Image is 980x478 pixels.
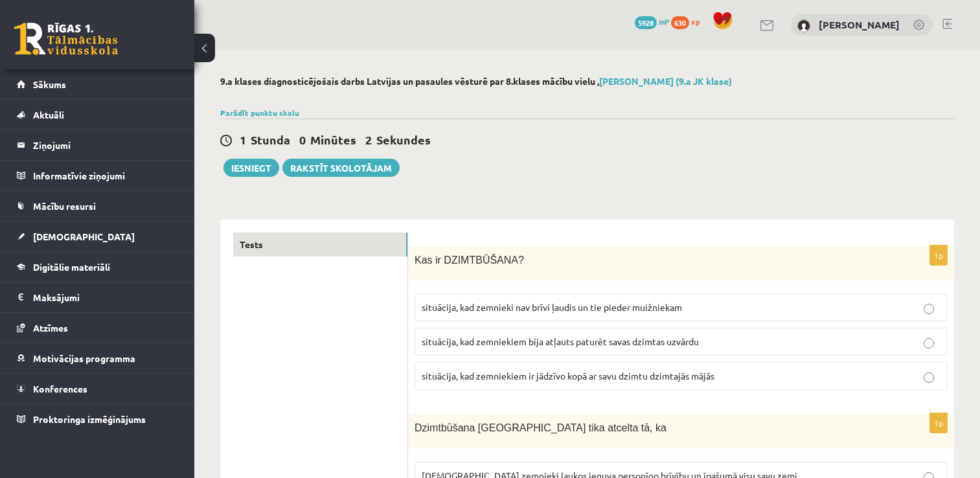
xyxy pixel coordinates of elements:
[819,18,900,31] a: [PERSON_NAME]
[365,132,372,147] span: 2
[14,23,118,55] a: Rīgas 1. Tālmācības vidusskola
[659,16,669,27] span: mP
[17,130,178,160] a: Ziņojumi
[310,132,356,147] span: Minūtes
[671,16,689,29] span: 630
[17,404,178,434] a: Proktoringa izmēģinājums
[251,132,290,147] span: Stunda
[422,336,699,347] span: situācija, kad zemniekiem bija atļauts paturēt savas dzimtas uzvārdu
[17,374,178,404] a: Konferences
[635,16,669,27] a: 5928 mP
[240,132,246,147] span: 1
[599,75,732,87] a: [PERSON_NAME] (9.a JK klase)
[33,200,96,212] span: Mācību resursi
[33,282,178,312] legend: Maksājumi
[33,322,68,334] span: Atzīmes
[33,383,87,394] span: Konferences
[929,245,948,266] p: 1p
[282,159,400,177] a: Rakstīt skolotājam
[17,282,178,312] a: Maksājumi
[422,301,682,313] span: situācija, kad zemnieki nav brīvi ļaudis un tie pieder muižniekam
[17,161,178,190] a: Informatīvie ziņojumi
[929,413,948,433] p: 1p
[17,100,178,130] a: Aktuāli
[376,132,431,147] span: Sekundes
[17,313,178,343] a: Atzīmes
[797,19,810,32] img: Ģirts Jarošs
[299,132,306,147] span: 0
[415,255,524,266] span: Kas ir DZIMTBŪŠANA?
[223,159,279,177] button: Iesniegt
[924,304,934,314] input: situācija, kad zemnieki nav brīvi ļaudis un tie pieder muižniekam
[17,69,178,99] a: Sākums
[33,78,66,90] span: Sākums
[220,108,299,118] a: Parādīt punktu skalu
[33,413,146,425] span: Proktoringa izmēģinājums
[924,372,934,383] input: situācija, kad zemniekiem ir jādzīvo kopā ar savu dzimtu dzimtajās mājās
[33,161,178,190] legend: Informatīvie ziņojumi
[33,130,178,160] legend: Ziņojumi
[635,16,657,29] span: 5928
[220,76,954,87] h2: 9.a klases diagnosticējošais darbs Latvijas un pasaules vēsturē par 8.klases mācību vielu ,
[17,191,178,221] a: Mācību resursi
[17,252,178,282] a: Digitālie materiāli
[691,16,700,27] span: xp
[17,343,178,373] a: Motivācijas programma
[33,352,135,364] span: Motivācijas programma
[33,109,64,120] span: Aktuāli
[422,370,714,381] span: situācija, kad zemniekiem ir jādzīvo kopā ar savu dzimtu dzimtajās mājās
[233,233,407,256] a: Tests
[33,261,110,273] span: Digitālie materiāli
[415,422,667,433] span: Dzimtbūšana [GEOGRAPHIC_DATA] tika atcelta tā, ka
[671,16,706,27] a: 630 xp
[924,338,934,348] input: situācija, kad zemniekiem bija atļauts paturēt savas dzimtas uzvārdu
[33,231,135,242] span: [DEMOGRAPHIC_DATA]
[17,222,178,251] a: [DEMOGRAPHIC_DATA]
